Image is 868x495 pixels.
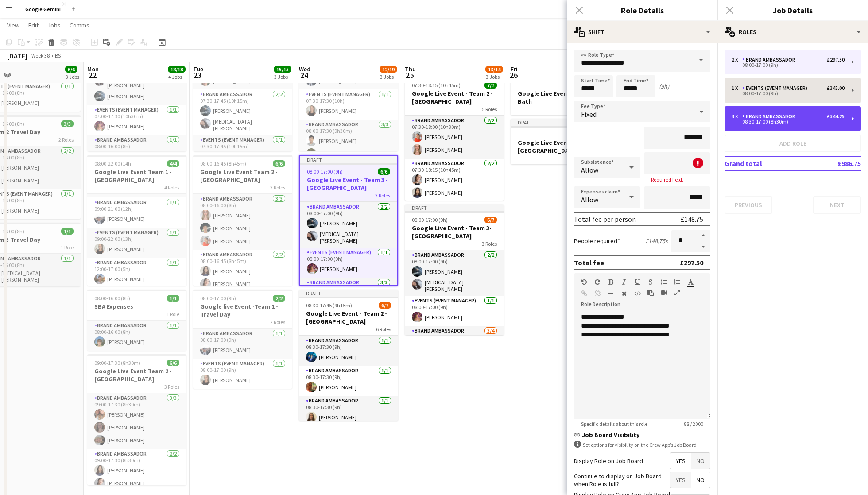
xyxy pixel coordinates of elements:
[670,472,691,488] span: Yes
[270,319,285,325] span: 2 Roles
[380,73,397,80] div: 3 Jobs
[299,155,398,286] app-job-card: Draft08:00-17:00 (9h)6/6Google Live Event - Team 3 - [GEOGRAPHIC_DATA]3 RolesBrand Ambassador2/20...
[193,302,292,318] h3: Google live Event -Team 1 - Travel Day
[7,51,27,60] div: [DATE]
[87,65,99,73] span: Mon
[567,21,717,43] div: Shift
[87,197,186,228] app-card-role: Brand Ambassador1/109:00-21:00 (12h)[PERSON_NAME]
[484,82,497,89] span: 7/7
[273,295,285,302] span: 2/2
[61,244,74,251] span: 1 Role
[164,184,179,191] span: 4 Roles
[193,290,292,389] app-job-card: 08:00-17:00 (9h)2/2Google live Event -Team 1 - Travel Day2 RolesBrand Ambassador1/108:00-17:00 (9...
[827,57,845,63] div: £297.50
[680,258,703,267] div: £297.50
[164,383,179,390] span: 3 Roles
[61,120,74,127] span: 3/3
[379,302,391,309] span: 6/7
[66,19,93,31] a: Comms
[299,290,398,297] div: Draft
[412,217,448,223] span: 08:00-17:00 (9h)
[732,113,742,120] div: 3 x
[273,160,285,167] span: 6/6
[574,431,710,439] h3: Job Board Visibility
[827,85,845,91] div: £345.00
[44,19,64,31] a: Jobs
[193,135,292,165] app-card-role: Events (Event Manager)1/107:30-17:45 (10h15m)
[270,184,285,191] span: 3 Roles
[574,472,670,488] label: Continue to display on Job Board when Role is full?
[47,21,61,29] span: Jobs
[200,295,236,302] span: 08:00-17:00 (9h)
[87,393,186,449] app-card-role: Brand Ambassador3/309:00-17:30 (8h30m)[PERSON_NAME][PERSON_NAME][PERSON_NAME]
[661,278,667,286] button: Unordered List
[827,113,845,120] div: £344.25
[193,65,203,73] span: Tue
[644,176,690,183] span: Required field.
[274,66,291,73] span: 15/15
[405,296,504,326] app-card-role: Events (Event Manager)1/108:00-17:00 (9h)[PERSON_NAME]
[405,159,504,201] app-card-role: Brand Ambassador2/207:30-18:15 (10h45m)[PERSON_NAME][PERSON_NAME]
[485,66,503,73] span: 13/14
[732,63,845,67] div: 08:00-17:00 (9h)
[193,155,292,286] app-job-card: 08:00-16:45 (8h45m)6/6Google Live Event Team 2 -[GEOGRAPHIC_DATA]3 RolesBrand Ambassador3/308:00-...
[661,289,667,296] button: Insert video
[87,155,186,286] app-job-card: 08:00-22:00 (14h)4/4Google Live Event Team 1 - [GEOGRAPHIC_DATA]4 RolesBrand Ambassador1/108:00-2...
[405,89,504,105] h3: Google Live Event - Team 2 - [GEOGRAPHIC_DATA]
[717,4,868,16] h3: Job Details
[511,65,518,73] span: Fri
[87,354,186,485] app-job-card: 09:00-17:30 (8h30m)6/6Google Live Event Team 2 -[GEOGRAPHIC_DATA]3 RolesBrand Ambassador3/309:00-...
[66,73,79,80] div: 3 Jobs
[87,135,186,165] app-card-role: Brand Ambassador1/108:00-16:00 (8h)
[574,215,636,224] div: Total fee per person
[193,250,292,293] app-card-role: Brand Ambassador2/208:00-16:45 (8h45m)[PERSON_NAME][PERSON_NAME]
[670,453,691,469] span: Yes
[192,70,203,80] span: 23
[405,326,504,394] app-card-role: Brand Ambassador3/408:30-17:00 (8h30m)
[732,91,845,96] div: 08:00-17:00 (9h)
[732,57,742,63] div: 2 x
[94,295,130,302] span: 08:00-16:00 (8h)
[4,19,23,31] a: View
[376,326,391,333] span: 6 Roles
[87,321,186,351] app-card-role: Brand Ambassador1/108:00-16:00 (8h)[PERSON_NAME]
[193,168,292,184] h3: Google Live Event Team 2 -[GEOGRAPHIC_DATA]
[193,329,292,359] app-card-role: Brand Ambassador1/108:00-17:00 (9h)[PERSON_NAME]
[167,360,179,366] span: 6/6
[299,120,398,175] app-card-role: Brand Ambassador3/308:00-17:30 (9h30m)[PERSON_NAME][PERSON_NAME]
[482,106,497,112] span: 5 Roles
[168,66,186,73] span: 18/18
[58,136,74,143] span: 2 Roles
[298,70,310,80] span: 24
[696,230,710,241] button: Increase
[86,70,99,80] span: 22
[687,278,694,286] button: Text Color
[299,336,398,366] app-card-role: Brand Ambassador1/108:30-17:30 (9h)[PERSON_NAME]
[299,20,398,151] app-job-card: 07:30-17:30 (10h)0/6Google Live Event -Team 1 - [GEOGRAPHIC_DATA]4 RolesBrand Ambassador1/107:30-...
[61,228,74,235] span: 1/1
[621,290,627,297] button: Clear Formatting
[25,19,42,31] a: Edit
[608,290,614,297] button: Horizontal Line
[647,278,654,286] button: Strikethrough
[87,228,186,258] app-card-role: Events (Event Manager)1/109:00-22:00 (13h)[PERSON_NAME]
[167,311,179,317] span: 1 Role
[574,258,604,267] div: Total fee
[18,0,68,18] button: Google Gemini
[193,359,292,389] app-card-role: Events (Event Manager)1/108:00-17:00 (9h)[PERSON_NAME]
[29,52,51,59] span: Week 38
[696,241,710,252] button: Decrease
[511,119,610,164] div: DraftGoogle Live Event - Team 3 - [GEOGRAPHIC_DATA]
[193,20,292,151] app-job-card: 07:30-17:45 (10h15m)7/7Google Live Event - Team 3 - [GEOGRAPHIC_DATA]6 RolesBrand Ambassador1/107...
[193,194,292,250] app-card-role: Brand Ambassador3/308:00-16:00 (8h)[PERSON_NAME][PERSON_NAME][PERSON_NAME]
[645,237,668,245] div: £148.75 x
[87,367,186,383] h3: Google Live Event Team 2 -[GEOGRAPHIC_DATA]
[511,139,610,155] h3: Google Live Event - Team 3 - [GEOGRAPHIC_DATA]
[581,278,587,286] button: Undo
[7,21,19,29] span: View
[509,70,518,80] span: 26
